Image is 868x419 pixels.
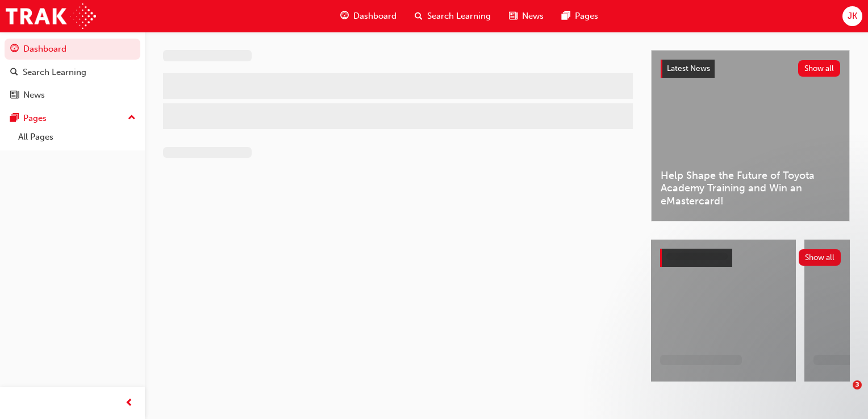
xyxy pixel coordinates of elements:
div: Pages [23,112,47,125]
a: guage-iconDashboard [331,5,406,28]
a: Latest NewsShow all [661,60,840,78]
span: guage-icon [10,44,19,55]
a: search-iconSearch Learning [406,5,500,28]
a: Latest NewsShow allHelp Shape the Future of Toyota Academy Training and Win an eMastercard! [651,50,850,221]
a: news-iconNews [500,5,553,28]
span: pages-icon [562,9,570,23]
button: Pages [5,108,140,129]
span: up-icon [128,111,136,125]
span: search-icon [10,68,18,78]
span: prev-icon [125,396,133,410]
span: news-icon [10,90,19,100]
button: JK [842,6,862,26]
span: pages-icon [10,114,19,124]
div: Search Learning [23,66,86,79]
a: News [5,85,140,106]
a: Show all [660,249,841,267]
a: Dashboard [5,39,140,60]
div: News [23,89,45,102]
img: Trak [6,3,96,29]
span: Search Learning [427,10,491,23]
span: JK [848,10,857,23]
button: Show all [798,60,841,77]
a: All Pages [14,128,140,146]
span: news-icon [509,9,518,23]
iframe: Intercom live chat [829,380,857,408]
span: Dashboard [353,10,397,23]
span: guage-icon [340,9,349,23]
a: pages-iconPages [553,5,607,28]
span: Pages [575,10,598,23]
button: Show all [799,249,841,266]
a: Search Learning [5,62,140,83]
span: Latest News [667,64,710,73]
button: DashboardSearch LearningNews [5,36,140,108]
span: search-icon [415,9,423,23]
span: 3 [853,380,862,389]
span: Help Shape the Future of Toyota Academy Training and Win an eMastercard! [661,169,840,208]
span: News [522,10,544,23]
